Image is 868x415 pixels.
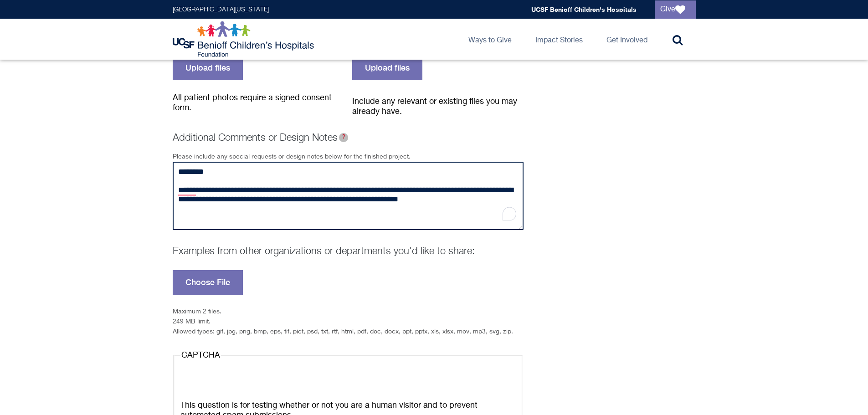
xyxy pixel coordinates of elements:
[339,133,348,142] span: Examples
[342,134,345,140] span: ?
[173,6,269,13] a: [GEOGRAPHIC_DATA][US_STATE]
[180,363,318,398] iframe: Widget containing checkbox for hCaptcha security challenge
[528,19,590,60] a: Impact Stories
[173,93,344,113] div: All patient photos require a signed consent form.
[599,19,655,60] a: Get Involved
[655,0,696,19] a: Give
[180,350,221,360] legend: CAPTCHA
[352,97,524,117] div: Include any relevant or existing files you may already have.
[173,162,524,230] textarea: To enrich screen reader interactions, please activate Accessibility in Grammarly extension settings
[173,270,243,295] label: Choose File
[173,152,524,162] div: Please include any special requests or design notes below for the finished project.
[173,246,475,256] label: Examples from other organizations or departments you'd like to share:
[352,56,422,80] label: Upload files
[173,56,243,80] label: Upload files
[173,21,316,57] img: Logo for UCSF Benioff Children's Hospitals Foundation
[461,19,519,60] a: Ways to Give
[173,307,524,337] div: Maximum 2 files. 249 MB limit. Allowed types: gif, jpg, png, bmp, eps, tif, pict, psd, txt, rtf, ...
[173,133,350,143] label: Additional Comments or Design Notes
[531,5,637,13] a: UCSF Benioff Children's Hospitals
